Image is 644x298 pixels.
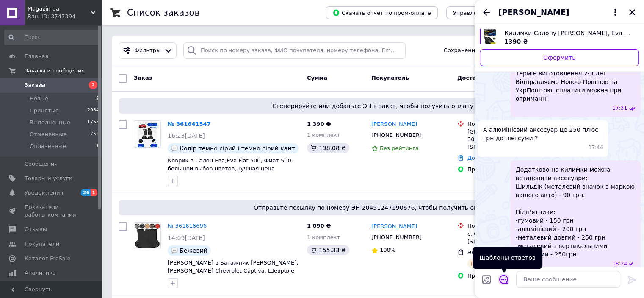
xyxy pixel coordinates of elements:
[612,105,627,112] span: 17:31 12.09.2025
[453,10,520,16] span: Управление статусами
[25,203,78,219] span: Показатели работы компании
[25,255,70,262] span: Каталог ProSale
[480,49,639,66] a: Оформить
[122,203,624,212] span: Отправьте посылку по номеру ЭН 20451247190676, чтобы получить оплату
[168,132,205,139] span: 16:23[DATE]
[370,232,423,243] div: [PHONE_NUMBER]
[134,223,160,249] img: Фото товару
[467,128,553,151] div: [GEOGRAPHIC_DATA], №21 (до 30 кг на одне місце): вул. [STREET_ADDRESS]
[25,269,56,277] span: Аналитика
[168,157,293,172] a: Коврик в Салон Ева,Eva Fiat 500, Фиат 500, большой выбор цветов,Лучшая цена
[25,67,85,75] span: Заказы и сообщения
[30,95,48,103] span: Новые
[28,13,102,20] div: Ваш ID: 3747394
[134,120,161,148] a: Фото товару
[467,155,505,161] a: Добавить ЭН
[28,5,91,13] span: Magazin-ua
[168,259,298,290] a: [PERSON_NAME] в Багажник [PERSON_NAME],[PERSON_NAME] Chevrolet Captiva, Шевроле Каптива,большой в...
[96,95,99,103] span: 2
[467,120,553,128] div: Нова Пошта
[127,8,200,18] h1: Список заказов
[504,29,632,37] span: Килимки Салону [PERSON_NAME], Eva Renault Laguna 2, Рено Лагуна 2, великий вибір кольорів, Краща ...
[135,47,161,55] span: Фильтры
[183,42,406,59] input: Поиск по номеру заказа, ФИО покупателя, номеру телефона, Email, номеру накладной
[307,143,349,153] div: 198.08 ₴
[180,145,295,152] span: Колір темно сірий і темно сірий кант
[457,75,517,81] span: Доставка и оплата
[467,230,553,245] div: с. Оскол, №1: [STREET_ADDRESS]
[30,119,70,126] span: Выполненные
[467,222,553,230] div: Нова Пошта
[446,6,526,19] button: Управление статусами
[370,130,423,141] div: [PHONE_NUMBER]
[467,272,553,280] div: Пром-оплата
[30,142,66,150] span: Оплаченные
[371,120,417,128] a: [PERSON_NAME]
[480,29,639,46] a: Посмотреть товар
[498,7,569,18] span: [PERSON_NAME]
[134,75,152,81] span: Заказ
[481,7,492,17] button: Назад
[25,175,72,182] span: Товары и услуги
[96,142,99,150] span: 1
[484,29,495,44] img: 5071927486_w640_h640_kovriki-salona-evaeva.jpg
[30,107,59,114] span: Принятые
[612,260,627,267] span: 18:24 12.09.2025
[25,240,59,248] span: Покупатели
[134,222,161,249] a: Фото товару
[168,223,207,229] a: № 361616696
[483,125,603,142] span: А алюмінієвий аксесуар це 250 плюс грн до цієї суми ?
[307,75,327,81] span: Сумма
[307,132,340,138] span: 1 комплект
[516,165,636,259] span: Додатково на килимки можна встановити аксесуари: Шильдік (металевий значок з маркою вашого авто) ...
[4,30,100,45] input: Поиск
[467,249,528,256] span: ЭН: 20451247190676
[467,166,553,173] div: Пром-оплата
[25,160,58,168] span: Сообщения
[87,119,99,126] span: 1755
[171,247,178,254] img: :speech_balloon:
[90,131,99,138] span: 752
[504,38,528,45] span: 1390 ₴
[380,145,419,151] span: Без рейтинга
[25,226,47,233] span: Отзывы
[138,121,158,147] img: Фото товару
[371,75,409,81] span: Покупатель
[498,274,509,285] button: Открыть шаблоны ответов
[371,223,417,231] a: [PERSON_NAME]
[25,189,63,197] span: Уведомления
[473,247,542,269] div: Шаблоны ответов
[89,81,97,89] span: 2
[168,234,205,241] span: 14:09[DATE]
[168,121,211,127] a: № 361641547
[25,53,48,60] span: Главная
[171,145,178,152] img: :speech_balloon:
[516,69,636,103] span: Термін виготовлення 2-3 дні. Відправляємо Новою Поштою та УкрПоштою, сплатити можна при отриманні
[498,7,620,18] button: [PERSON_NAME]
[380,247,395,253] span: 100%
[307,223,331,229] span: 1 090 ₴
[444,47,513,55] span: Сохраненные фильтры:
[307,121,331,127] span: 1 390 ₴
[332,9,431,17] span: Скачать отчет по пром-оплате
[25,81,45,89] span: Заказы
[122,102,624,110] span: Сгенерируйте или добавьте ЭН в заказ, чтобы получить оплату
[87,107,99,114] span: 2984
[30,131,66,138] span: Отмененные
[467,259,518,269] div: Планируемый
[307,245,349,255] div: 155.33 ₴
[81,189,91,196] span: 26
[307,234,340,240] span: 1 комплект
[180,247,207,254] span: Бежевий
[589,144,603,151] span: 17:44 12.09.2025
[91,189,97,196] span: 1
[627,7,637,17] button: Закрыть
[326,6,438,19] button: Скачать отчет по пром-оплате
